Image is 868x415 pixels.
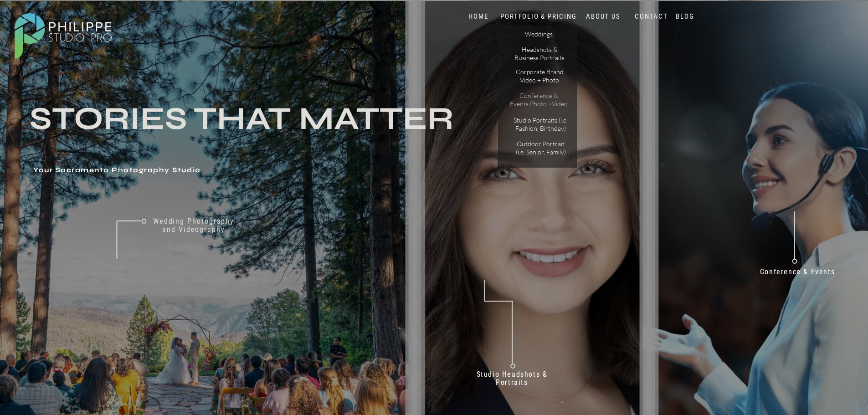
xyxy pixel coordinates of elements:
[510,116,571,132] a: Studio Portraits (i.e. Fashion, Birthday)
[498,12,580,21] a: PORTFOLIO & PRICING
[514,46,565,61] a: Headshots & Business Portraits
[754,268,841,280] a: Conference & Events
[514,68,565,84] a: Corporate Brand Video + Photo
[459,12,498,21] a: HOME
[447,219,710,307] h2: Don't just take our word for it
[146,217,241,242] a: Wedding Photography and Videography
[584,12,623,21] a: ABOUT US
[466,370,559,390] a: Studio Headshots & Portraits
[513,30,565,40] a: Weddings
[30,104,485,160] h3: Stories that Matter
[512,140,570,156] a: Outdoor Portrait (i.e. Senior, Family)
[510,92,568,108] a: Conference & Events Photo +Video
[674,12,697,21] a: BLOG
[33,166,372,175] h1: Your Sacramento Photography Studio
[633,12,670,21] a: CONTACT
[526,339,648,364] p: 70+ 5 Star reviews on Google & Yelp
